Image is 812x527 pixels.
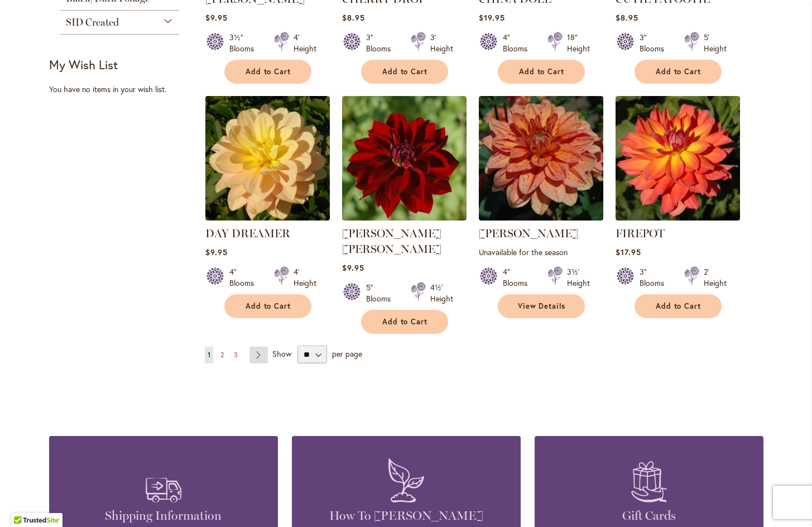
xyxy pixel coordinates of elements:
div: 4½' Height [430,282,453,304]
a: View Details [498,294,585,318]
span: View Details [518,301,566,311]
button: Add to Cart [635,294,722,318]
a: FIREPOT [616,227,665,240]
a: DAY DREAMER [205,212,330,223]
div: 5" Blooms [366,282,397,304]
div: 2' Height [704,266,727,289]
button: Add to Cart [361,60,448,84]
span: Add to Cart [246,67,291,76]
div: 3½' Height [567,266,590,289]
span: Add to Cart [246,301,291,311]
div: 4' Height [294,266,316,289]
a: Elijah Mason [479,212,603,223]
div: 3" Blooms [640,266,671,289]
div: 4" Blooms [503,266,534,289]
a: DEBORA RENAE [342,212,467,223]
button: Add to Cart [224,294,311,318]
span: Add to Cart [519,67,565,76]
iframe: Launch Accessibility Center [8,487,40,519]
div: 3' Height [430,32,453,54]
span: $8.95 [616,12,638,23]
h4: Shipping Information [66,508,261,524]
div: 3½" Blooms [229,32,261,54]
div: 3" Blooms [640,32,671,54]
a: [PERSON_NAME] [PERSON_NAME] [342,227,441,256]
span: Show [272,348,291,359]
div: 18" Height [567,32,590,54]
span: Add to Cart [382,67,428,76]
span: $9.95 [205,247,228,257]
div: 3" Blooms [366,32,397,54]
span: $19.95 [479,12,505,23]
img: DAY DREAMER [205,96,330,221]
a: 3 [231,347,241,363]
button: Add to Cart [361,310,448,334]
div: 5' Height [704,32,727,54]
button: Add to Cart [498,60,585,84]
span: 2 [220,351,224,359]
img: Elijah Mason [479,96,603,221]
div: 4" Blooms [503,32,534,54]
button: Add to Cart [635,60,722,84]
span: $17.95 [616,247,641,257]
span: $8.95 [342,12,365,23]
h4: Gift Cards [551,508,747,524]
span: $9.95 [205,12,228,23]
div: You have no items in your wish list. [49,84,198,95]
p: Unavailable for the season [479,247,603,257]
span: per page [332,348,362,359]
button: Add to Cart [224,60,311,84]
a: DAY DREAMER [205,227,290,240]
img: DEBORA RENAE [342,96,467,221]
span: 3 [234,351,238,359]
span: Add to Cart [382,317,428,327]
a: FIREPOT [616,212,740,223]
span: Add to Cart [656,67,702,76]
img: FIREPOT [616,96,740,221]
span: SID Created [66,16,119,28]
span: Add to Cart [656,301,702,311]
div: 4' Height [294,32,316,54]
div: 4" Blooms [229,266,261,289]
span: 1 [208,351,210,359]
h4: How To [PERSON_NAME] [309,508,504,524]
span: $9.95 [342,262,364,273]
a: 2 [218,347,227,363]
strong: My Wish List [49,56,118,73]
a: [PERSON_NAME] [479,227,578,240]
